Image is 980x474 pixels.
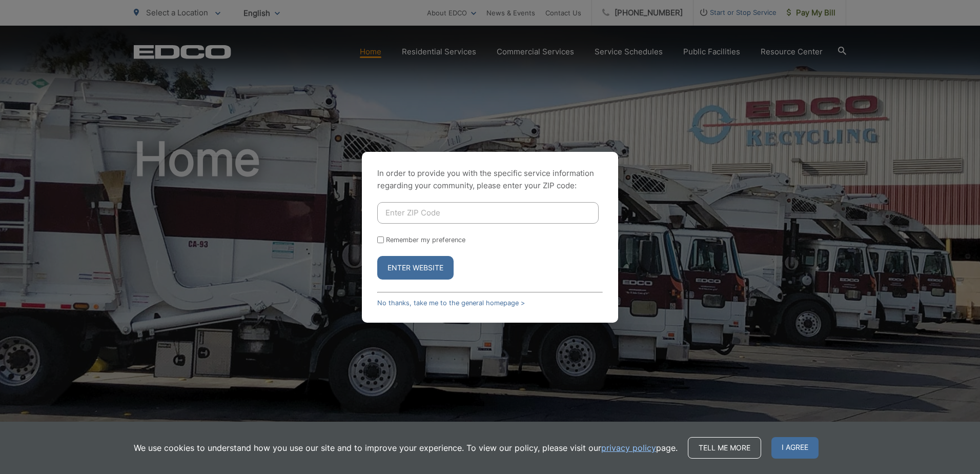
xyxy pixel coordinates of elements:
span: I agree [771,437,819,459]
button: Enter Website [377,256,454,280]
a: Tell me more [688,437,761,459]
label: Remember my preference [386,236,465,244]
a: privacy policy [601,442,656,454]
p: We use cookies to understand how you use our site and to improve your experience. To view our pol... [134,442,678,454]
a: No thanks, take me to the general homepage > [377,299,525,307]
input: Enter ZIP Code [377,202,599,224]
p: In order to provide you with the specific service information regarding your community, please en... [377,167,603,192]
